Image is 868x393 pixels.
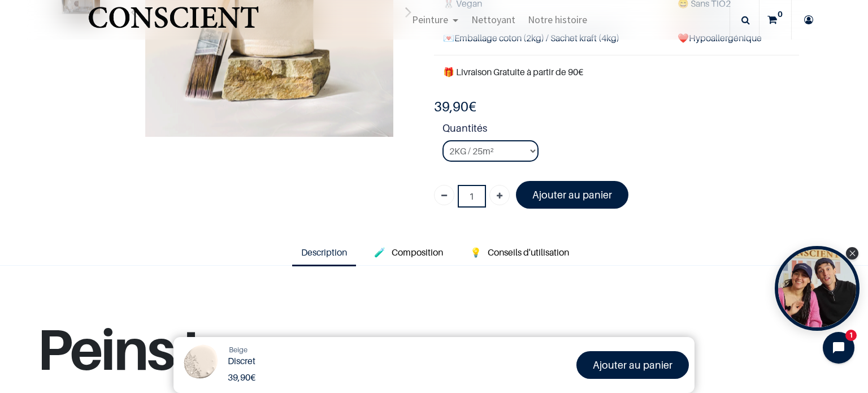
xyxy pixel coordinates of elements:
h1: Discret [228,356,439,366]
span: 39,90 [434,98,468,115]
font: Ajouter au panier [593,359,672,371]
span: 💡 [470,247,481,258]
strong: Quantités [442,120,799,140]
a: Ajouter au panier [576,351,689,379]
font: 🎁 Livraison Gratuite à partir de 90€ [443,66,583,77]
div: Open Tolstoy [775,246,860,331]
a: Ajouter [489,185,510,205]
font: Ajouter au panier [532,189,612,201]
span: Nettoyant [471,13,515,26]
span: Description [301,247,347,258]
span: 💌 [443,32,454,44]
span: Conseils d'utilisation [488,247,569,258]
b: € [228,372,255,383]
div: Close Tolstoy widget [846,247,858,260]
span: 39,90 [228,372,250,383]
span: Peinture [412,13,448,26]
a: Ajouter au panier [516,181,628,209]
span: Notre histoire [528,13,587,26]
a: Beige [229,344,248,356]
div: Tolstoy bubble widget [775,246,860,331]
span: Composition [392,247,443,258]
div: Open Tolstoy widget [775,246,860,331]
a: Supprimer [434,185,454,205]
b: € [434,98,476,115]
span: 🧪 [374,247,385,258]
sup: 0 [775,8,785,20]
img: Product Image [179,343,222,385]
span: Beige [229,345,248,354]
